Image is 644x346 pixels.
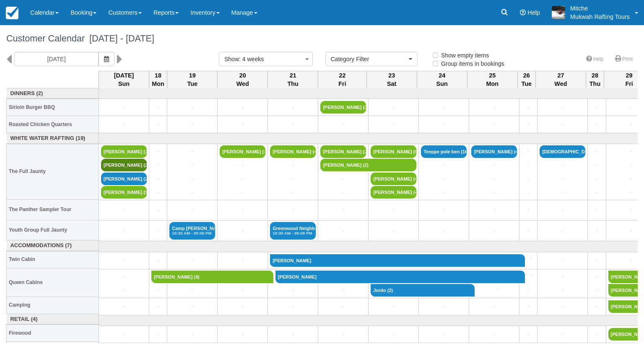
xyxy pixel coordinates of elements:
[151,120,165,129] a: +
[169,286,215,295] a: +
[151,330,165,339] a: +
[7,220,99,240] th: Youth Group Full Jaunty
[371,186,416,199] a: [PERSON_NAME] (4)
[590,302,603,311] a: +
[590,188,603,197] a: +
[320,188,366,197] a: +
[270,330,316,339] a: +
[522,302,535,311] a: +
[101,120,147,129] a: +
[371,120,416,129] a: +
[522,120,535,129] a: +
[320,227,366,235] a: +
[151,103,165,112] a: +
[471,206,517,215] a: +
[101,103,147,112] a: +
[590,330,603,339] a: +
[590,273,603,281] a: +
[522,188,535,197] a: +
[220,286,265,295] a: +
[149,71,167,88] th: 18 Mon
[469,284,517,293] a: +
[169,103,215,112] a: +
[320,159,416,171] a: [PERSON_NAME] (2)
[101,330,147,339] a: +
[7,99,99,116] th: Sirloin Burger BBQ
[318,71,367,88] th: 22 Fri
[586,71,604,88] th: 28 Thu
[101,256,147,265] a: +
[517,71,535,88] th: 26 Tue
[552,6,565,19] img: A1
[172,231,213,236] em: 10:30 AM - 05:00 PM
[151,188,165,197] a: +
[270,222,316,240] a: Greenwood Neighbourh (32)10:30 AM - 05:00 PM
[220,206,265,215] a: +
[522,227,535,235] a: +
[270,175,316,183] a: +
[268,71,318,88] th: 21 Thu
[273,231,313,236] em: 10:30 AM - 05:00 PM
[519,254,535,263] a: +
[540,302,585,311] a: +
[270,188,316,197] a: +
[220,330,265,339] a: +
[421,145,467,158] a: Teeppe pole ben (16)
[471,227,517,235] a: +
[220,188,265,197] a: +
[371,330,416,339] a: +
[540,206,585,215] a: +
[590,227,603,235] a: +
[169,175,215,183] a: +
[85,33,154,44] span: [DATE] - [DATE]
[169,222,215,240] a: Camp [PERSON_NAME] (28)10:30 AM - 05:00 PM
[331,55,407,63] span: Category Filter
[320,101,366,114] a: [PERSON_NAME] (2)
[220,175,265,183] a: +
[471,120,517,129] a: +
[371,173,416,185] a: [PERSON_NAME] (4)
[169,256,215,265] a: +
[540,145,585,158] a: [DEMOGRAPHIC_DATA][PERSON_NAME] (7)
[169,302,215,311] a: +
[151,271,268,283] a: [PERSON_NAME] (4)
[590,103,603,112] a: +
[270,145,316,158] a: [PERSON_NAME] (4)
[522,175,535,183] a: +
[540,227,585,235] a: +
[540,188,585,197] a: +
[431,57,510,70] label: Group items in bookings
[9,90,97,98] a: Dinners (2)
[417,71,467,88] th: 24 Sun
[151,175,165,183] a: +
[371,284,469,297] a: Jordo (2)
[7,268,99,297] th: Queen Cabins
[610,53,638,65] a: Print
[167,71,218,88] th: 19 Tue
[7,116,99,133] th: Roasted Chicken Quarters
[151,286,165,295] a: +
[421,120,467,129] a: +
[371,103,416,112] a: +
[421,161,467,170] a: +
[169,147,215,156] a: +
[421,227,467,235] a: +
[270,302,316,311] a: +
[320,175,366,183] a: +
[169,330,215,339] a: +
[270,206,316,215] a: +
[590,147,603,156] a: +
[590,256,603,265] a: +
[270,254,519,267] a: [PERSON_NAME]
[270,103,316,112] a: +
[151,147,165,156] a: +
[270,120,316,129] a: +
[151,161,165,170] a: +
[101,159,147,171] a: [PERSON_NAME] (2)
[224,56,239,62] span: Show
[421,206,467,215] a: +
[220,227,265,235] a: +
[471,302,517,311] a: +
[540,330,585,339] a: +
[220,103,265,112] a: +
